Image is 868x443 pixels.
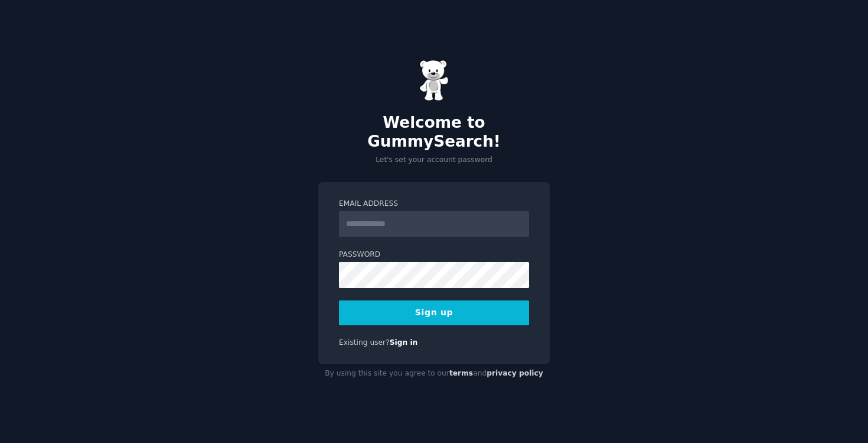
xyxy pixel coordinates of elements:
img: Gummy Bear [419,60,449,101]
label: Password [339,250,529,260]
label: Email Address [339,199,529,209]
button: Sign up [339,300,529,325]
h2: Welcome to GummySearch! [318,114,550,151]
a: privacy policy [487,369,543,377]
a: terms [449,369,473,377]
a: Sign in [390,338,418,347]
span: Existing user? [339,338,390,347]
p: Let's set your account password [318,155,550,166]
div: By using this site you agree to our and [318,364,550,383]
